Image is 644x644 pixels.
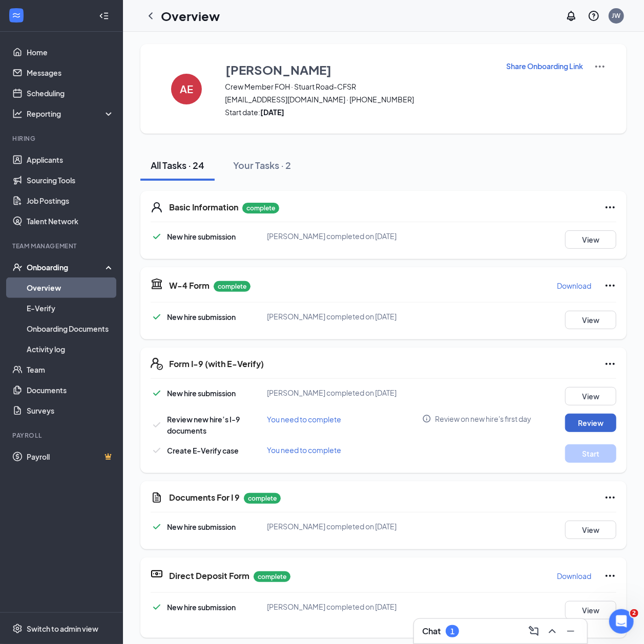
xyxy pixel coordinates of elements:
[528,625,540,637] svg: ComposeMessage
[27,277,114,298] a: Overview
[556,277,592,294] button: Download
[144,10,157,22] svg: ChevronLeft
[544,623,560,639] button: ChevronUp
[526,623,542,639] button: ComposeMessage
[27,42,114,62] a: Home
[556,568,592,584] button: Download
[169,570,250,582] h5: Direct Deposit Form
[254,571,290,582] p: complete
[27,359,114,380] a: Team
[267,312,397,321] span: [PERSON_NAME] completed on [DATE]
[27,170,114,190] a: Sourcing Tools
[422,414,431,423] svg: Info
[450,627,454,636] div: 1
[267,602,397,611] span: [PERSON_NAME] completed on [DATE]
[609,609,634,634] iframe: Intercom live chat
[151,444,163,457] svg: Checkmark
[151,491,163,504] svg: CustomFormIcon
[27,380,114,400] a: Documents
[565,230,616,249] button: View
[151,311,163,323] svg: Checkmark
[565,10,577,22] svg: Notifications
[267,388,397,397] span: [PERSON_NAME] completed on [DATE]
[233,159,291,171] div: Your Tasks · 2
[167,603,236,612] span: New hire submission
[151,521,163,533] svg: Checkmark
[151,601,163,613] svg: Checkmark
[565,444,616,463] button: Start
[604,570,616,582] svg: Ellipses
[565,387,616,405] button: View
[565,521,616,539] button: View
[260,108,284,117] strong: [DATE]
[12,431,112,440] div: Payroll
[27,446,114,467] a: PayrollCrown
[151,277,163,290] svg: TaxGovernmentIcon
[27,624,98,634] div: Switch to admin view
[161,60,212,117] button: AE
[167,415,240,435] span: Review new hire’s I-9 documents
[169,492,240,503] h5: Documents For I 9
[604,358,616,370] svg: Ellipses
[563,623,579,639] button: Minimize
[27,400,114,421] a: Surveys
[151,201,163,213] svg: User
[12,242,112,250] div: Team Management
[161,7,220,25] h1: Overview
[27,211,114,231] a: Talent Network
[225,60,493,79] button: [PERSON_NAME]
[12,624,23,634] svg: Settings
[225,81,493,92] span: Crew Member FOH · Stuart Road-CFSR
[11,10,22,20] svg: WorkstreamLogo
[151,419,163,431] svg: Checkmark
[180,85,193,93] h4: AE
[27,83,114,103] a: Scheduling
[167,446,239,455] span: Create E-Verify case
[630,609,638,617] span: 2
[267,415,341,424] span: You need to complete
[565,601,616,619] button: View
[167,389,236,398] span: New hire submission
[506,61,583,71] p: Share Onboarding Link
[151,387,163,399] svg: Checkmark
[422,626,441,637] h3: Chat
[242,203,279,213] p: complete
[27,298,114,318] a: E-Verify
[588,10,600,22] svg: QuestionInfo
[435,414,531,424] span: Review on new hire's first day
[565,414,616,432] button: Review
[267,445,341,455] span: You need to complete
[27,109,115,119] div: Reporting
[169,280,210,291] h5: W-4 Form
[27,149,114,170] a: Applicants
[12,134,112,143] div: Hiring
[594,60,606,73] img: More Actions
[604,201,616,213] svg: Ellipses
[169,358,264,370] h5: Form I-9 (with E-Verify)
[267,522,397,531] span: [PERSON_NAME] completed on [DATE]
[27,339,114,359] a: Activity log
[565,625,577,637] svg: Minimize
[506,60,584,72] button: Share Onboarding Link
[169,202,238,213] h5: Basic Information
[267,231,397,241] span: [PERSON_NAME] completed on [DATE]
[151,230,163,243] svg: Checkmark
[151,159,204,171] div: All Tasks · 24
[151,358,163,370] svg: FormI9EVerifyIcon
[167,312,236,321] span: New hire submission
[167,232,236,241] span: New hire submission
[557,571,591,581] p: Download
[244,493,281,504] p: complete
[99,11,109,21] svg: Collapse
[604,491,616,504] svg: Ellipses
[225,107,493,117] span: Start date:
[546,625,558,637] svg: ChevronUp
[151,568,163,580] svg: DirectDepositIcon
[565,311,616,329] button: View
[27,262,106,272] div: Onboarding
[27,190,114,211] a: Job Postings
[225,94,493,104] span: [EMAIL_ADDRESS][DOMAIN_NAME] · [PHONE_NUMBER]
[214,281,251,292] p: complete
[167,522,236,531] span: New hire submission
